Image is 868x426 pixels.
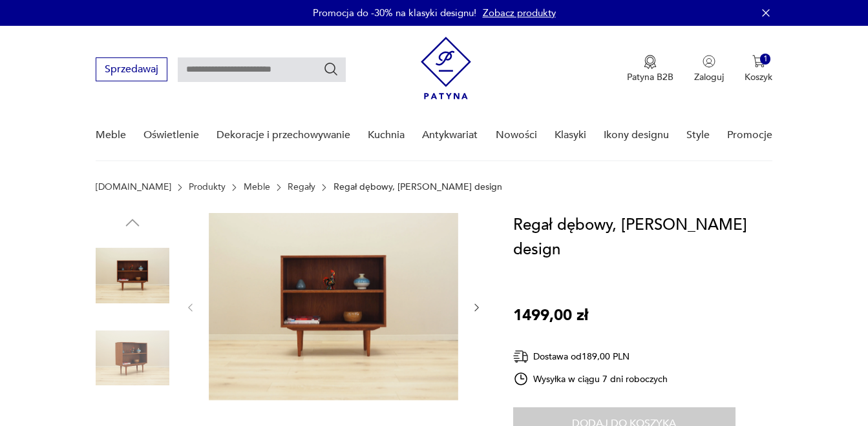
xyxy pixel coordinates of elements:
[333,182,502,192] p: Regał dębowy, [PERSON_NAME] design
[483,6,556,19] a: Zobacz produkty
[288,182,315,192] a: Regały
[368,110,405,160] a: Kuchnia
[644,55,657,69] img: Ikona medalu
[496,110,537,160] a: Nowości
[189,182,226,192] a: Produkty
[421,37,471,99] img: Patyna - sklep z meblami i dekoracjami vintage
[96,182,171,192] a: [DOMAIN_NAME]
[96,110,126,160] a: Meble
[694,71,724,83] p: Zaloguj
[694,55,724,83] button: Zaloguj
[727,110,772,160] a: Promocje
[555,110,586,160] a: Klasyki
[96,57,167,81] button: Sprzedawaj
[686,110,710,160] a: Style
[752,55,765,68] img: Ikona koszyka
[513,303,588,328] p: 1499,00 zł
[217,110,350,160] a: Dekoracje i przechowywanie
[143,110,199,160] a: Oświetlenie
[513,213,784,262] h1: Regał dębowy, [PERSON_NAME] design
[209,213,458,400] img: Zdjęcie produktu Regał dębowy, skandynawski design
[604,110,669,160] a: Ikony designu
[313,6,476,19] p: Promocja do -30% na klasyki designu!
[513,349,529,365] img: Ikona dostawy
[96,66,167,75] a: Sprzedawaj
[513,349,668,365] div: Dostawa od 189,00 PLN
[627,71,673,83] p: Patyna B2B
[513,371,668,387] div: Wysyłka w ciągu 7 dni roboczych
[244,182,270,192] a: Meble
[422,110,478,160] a: Antykwariat
[96,239,169,312] img: Zdjęcie produktu Regał dębowy, skandynawski design
[627,55,673,83] button: Patyna B2B
[323,61,339,77] button: Szukaj
[760,54,771,65] div: 1
[745,71,772,83] p: Koszyk
[627,55,673,83] a: Ikona medaluPatyna B2B
[745,55,772,83] button: 1Koszyk
[96,321,169,395] img: Zdjęcie produktu Regał dębowy, skandynawski design
[703,55,715,68] img: Ikonka użytkownika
